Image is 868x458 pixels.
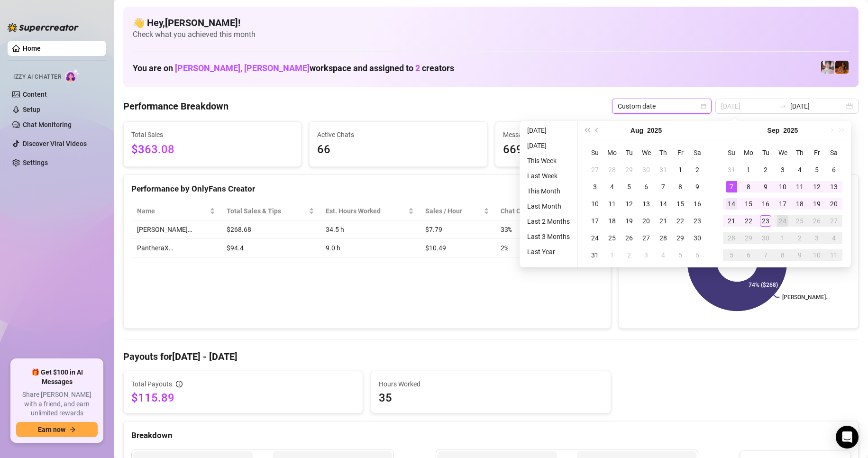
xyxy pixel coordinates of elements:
[420,220,495,239] td: $7.79
[726,181,737,192] div: 7
[774,212,791,229] td: 2025-09-24
[131,379,172,389] span: Total Payouts
[726,215,737,227] div: 21
[692,181,703,192] div: 9
[655,195,672,212] td: 2025-08-14
[23,106,40,113] a: Setup
[760,164,771,175] div: 2
[638,161,655,178] td: 2025-07-30
[757,161,774,178] td: 2025-09-02
[794,164,805,175] div: 4
[623,181,635,192] div: 5
[675,198,686,210] div: 15
[658,215,669,227] div: 21
[623,164,635,175] div: 29
[777,181,788,192] div: 10
[523,125,574,136] li: [DATE]
[640,164,652,175] div: 30
[420,239,495,257] td: $10.49
[689,195,706,212] td: 2025-08-16
[131,141,293,159] span: $363.08
[808,229,825,247] td: 2025-10-03
[603,178,621,195] td: 2025-08-04
[760,232,771,244] div: 30
[586,195,603,212] td: 2025-08-10
[777,198,788,210] div: 17
[655,144,672,161] th: Th
[791,247,808,264] td: 2025-10-09
[655,247,672,264] td: 2025-09-04
[133,29,849,40] span: Check what you achieved this month
[589,232,601,244] div: 24
[777,249,788,261] div: 8
[586,229,603,247] td: 2025-08-24
[501,224,516,235] span: 33 %
[794,181,805,192] div: 11
[586,247,603,264] td: 2025-08-31
[317,141,479,159] span: 66
[811,198,822,210] div: 19
[689,178,706,195] td: 2025-08-09
[757,247,774,264] td: 2025-10-07
[606,181,618,192] div: 4
[689,247,706,264] td: 2025-09-06
[675,164,686,175] div: 1
[658,249,669,261] div: 4
[603,144,621,161] th: Mo
[672,178,689,195] td: 2025-08-08
[757,195,774,212] td: 2025-09-16
[23,159,48,166] a: Settings
[16,390,98,418] span: Share [PERSON_NAME] with a friend, and earn unlimited rewards
[621,144,638,161] th: Tu
[808,178,825,195] td: 2025-09-12
[655,229,672,247] td: 2025-08-28
[828,198,840,210] div: 20
[774,144,791,161] th: We
[523,201,574,212] li: Last Month
[672,161,689,178] td: 2025-08-01
[811,164,822,175] div: 5
[137,206,208,216] span: Name
[589,164,601,175] div: 27
[825,144,842,161] th: Sa
[131,183,603,195] div: Performance by OnlyFans Creator
[647,121,662,140] button: Choose a year
[672,212,689,229] td: 2025-08-22
[415,63,420,73] span: 2
[825,247,842,264] td: 2025-10-11
[779,102,786,110] span: to
[777,164,788,175] div: 3
[131,239,221,257] td: PantheraX…
[726,232,737,244] div: 28
[808,144,825,161] th: Fr
[811,232,822,244] div: 3
[123,100,228,113] h4: Performance Breakdown
[603,229,621,247] td: 2025-08-25
[425,206,482,216] span: Sales / Hour
[495,202,603,220] th: Chat Conversion
[672,247,689,264] td: 2025-09-05
[638,144,655,161] th: We
[782,294,830,301] text: [PERSON_NAME]…
[689,144,706,161] th: Sa
[723,212,740,229] td: 2025-09-21
[221,202,320,220] th: Total Sales & Tips
[320,220,420,239] td: 34.5 h
[774,178,791,195] td: 2025-09-10
[692,164,703,175] div: 2
[589,198,601,210] div: 10
[825,178,842,195] td: 2025-09-13
[791,195,808,212] td: 2025-09-18
[586,161,603,178] td: 2025-07-27
[23,91,47,98] a: Content
[523,140,574,151] li: [DATE]
[723,247,740,264] td: 2025-10-05
[603,195,621,212] td: 2025-08-11
[689,212,706,229] td: 2025-08-23
[589,215,601,227] div: 17
[603,161,621,178] td: 2025-07-28
[131,390,355,405] span: $115.89
[808,161,825,178] td: 2025-09-05
[721,101,775,111] input: Start date
[317,129,479,140] span: Active Chats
